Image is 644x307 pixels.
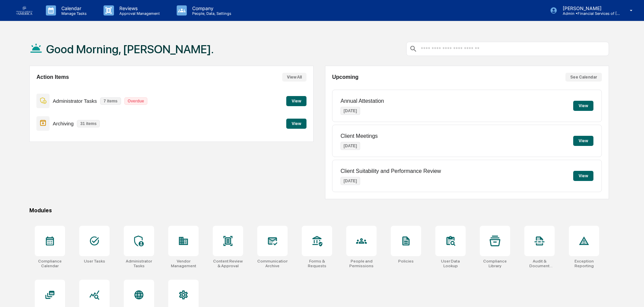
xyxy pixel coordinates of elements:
button: See Calendar [565,73,602,82]
p: [DATE] [341,177,360,185]
p: People, Data, Settings [187,11,235,16]
button: View All [282,73,306,82]
p: 31 items [77,120,100,127]
div: User Data Lookup [435,259,466,268]
div: Forms & Requests [302,259,332,268]
div: Exception Reporting [569,259,599,268]
p: Annual Attestation [341,98,384,104]
p: Overdue [124,97,148,105]
h2: Upcoming [332,74,358,80]
div: Modules [29,207,609,214]
p: Admin • Financial Services of [GEOGRAPHIC_DATA] [557,11,620,16]
div: Administrator Tasks [124,259,154,268]
a: View [286,120,306,126]
p: Reviews [114,5,163,11]
p: Client Meetings [341,133,378,139]
p: [DATE] [341,107,360,115]
div: Policies [398,259,414,264]
p: Administrator Tasks [53,98,97,104]
p: Client Suitability and Performance Review [341,168,441,174]
button: View [573,136,593,146]
div: Compliance Calendar [35,259,65,268]
button: View [286,96,306,106]
p: [PERSON_NAME] [557,5,620,11]
button: View [573,101,593,111]
iframe: Open customer support [622,285,641,303]
div: People and Permissions [346,259,377,268]
p: Archiving [53,121,74,126]
button: View [573,171,593,181]
p: Approval Management [114,11,163,16]
div: User Tasks [84,259,105,264]
p: Company [187,5,235,11]
a: View [286,97,306,104]
h2: Action Items [36,74,69,80]
img: logo [16,6,32,15]
p: [DATE] [341,142,360,150]
div: Vendor Management [168,259,199,268]
div: Compliance Library [480,259,510,268]
p: Calendar [56,5,90,11]
h1: Good Morning, [PERSON_NAME]. [46,42,214,56]
button: View [286,119,306,129]
div: Content Review & Approval [213,259,243,268]
div: Communications Archive [257,259,288,268]
div: Audit & Document Logs [524,259,555,268]
p: 7 items [100,97,121,105]
p: Manage Tasks [56,11,90,16]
